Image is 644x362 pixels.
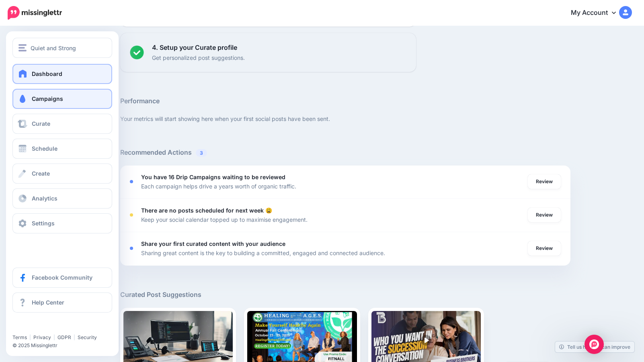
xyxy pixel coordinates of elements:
[563,3,632,23] a: My Account
[12,292,112,313] a: Help Center
[130,247,133,250] div: <div class='status-dot small red margin-right'></div>Error
[57,334,71,340] a: GDPR
[29,334,31,340] span: |
[528,174,561,189] a: Review
[32,195,57,202] span: Analytics
[32,170,50,177] span: Create
[8,6,62,20] img: Missinglettr
[12,139,112,159] a: Schedule
[32,220,55,227] span: Settings
[32,299,64,306] span: Help Center
[74,334,75,340] span: |
[141,207,272,214] b: There are no posts scheduled for next week 😩
[196,149,207,157] span: 3
[32,70,62,77] span: Dashboard
[141,248,385,258] p: Sharing great content is the key to building a committed, engaged and connected audience.
[141,174,285,180] b: You have 16 Drip Campaigns waiting to be reviewed
[120,114,570,123] p: Your metrics will start showing here when your first social posts have been sent.
[12,188,112,209] a: Analytics
[12,38,112,58] button: Quiet and Strong
[12,114,112,134] a: Curate
[32,95,63,102] span: Campaigns
[528,241,561,256] a: Review
[12,342,118,350] li: © 2025 Missinglettr
[141,182,296,191] p: Each campaign helps drive a years worth of organic traffic.
[32,145,57,152] span: Schedule
[12,164,112,184] a: Create
[130,180,133,183] div: <div class='status-dot small red margin-right'></div>Error
[12,268,112,288] a: Facebook Community
[555,342,634,352] a: Tell us how we can improve
[528,208,561,222] a: Review
[141,215,308,224] p: Keep your social calendar topped up to maximise engagement.
[12,89,112,109] a: Campaigns
[141,240,285,247] b: Share your first curated content with your audience
[120,290,570,300] h5: Curated Post Suggestions
[130,213,133,217] div: <div class='status-dot small red margin-right'></div>Error
[53,334,55,340] span: |
[152,43,237,51] b: 4. Setup your Curate profile
[12,213,112,233] a: Settings
[31,43,76,53] span: Quiet and Strong
[12,334,27,340] a: Terms
[18,44,27,51] img: menu.png
[152,53,245,62] p: Get personalized post suggestions.
[130,45,144,59] img: checked-circle.png
[12,64,112,84] a: Dashboard
[420,335,432,346] img: play-circle-overlay.png
[120,147,570,157] h5: Recommended Actions
[78,334,97,340] a: Security
[32,120,50,127] span: Curate
[32,274,92,281] span: Facebook Community
[33,334,51,340] a: Privacy
[585,335,604,354] div: Open Intercom Messenger
[120,96,570,106] h5: Performance
[12,323,75,331] iframe: Twitter Follow Button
